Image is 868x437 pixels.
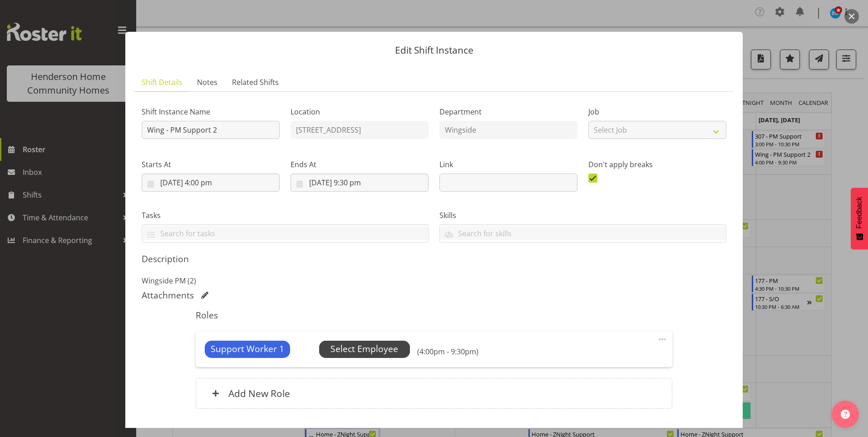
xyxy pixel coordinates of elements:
[142,275,726,286] p: Wingside PM (2)
[142,174,280,192] input: Click to select...
[855,197,863,228] span: Feedback
[439,210,726,221] label: Skills
[330,343,398,356] span: Select Employee
[142,210,429,221] label: Tasks
[142,106,280,117] label: Shift Instance Name
[417,347,478,356] h6: (4:00pm - 9:30pm)
[228,387,290,399] h6: Add New Role
[291,159,429,170] label: Ends At
[142,226,428,240] input: Search for tasks
[841,410,850,419] img: help-xxl-2.png
[142,121,280,139] input: Shift Instance Name
[142,77,182,88] span: Shift Details
[291,174,429,192] input: Click to select...
[588,159,726,170] label: Don't apply breaks
[196,310,672,321] h5: Roles
[142,253,726,264] h5: Description
[142,290,194,301] h5: Attachments
[291,106,429,117] label: Location
[588,106,726,117] label: Job
[197,77,217,88] span: Notes
[851,188,868,249] button: Feedback - Show survey
[134,45,734,55] p: Edit Shift Instance
[439,106,577,117] label: Department
[142,159,280,170] label: Starts At
[439,159,577,170] label: Link
[211,343,284,356] span: Support Worker 1
[440,226,726,240] input: Search for skills
[232,77,279,88] span: Related Shifts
